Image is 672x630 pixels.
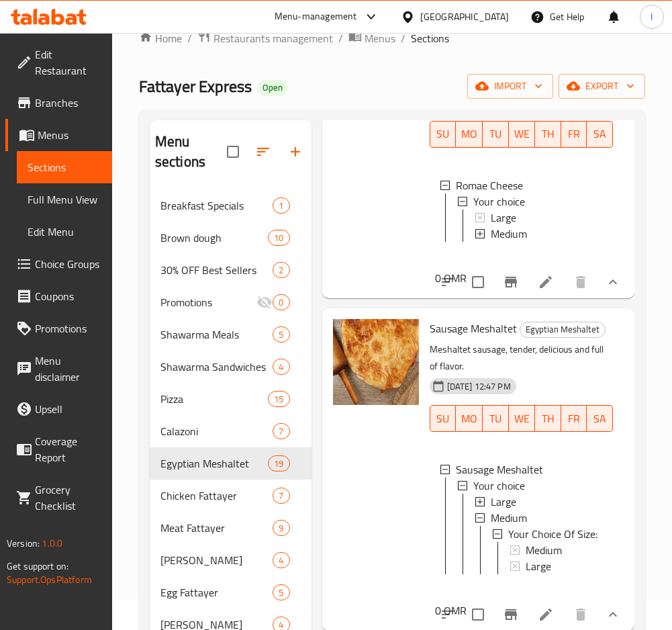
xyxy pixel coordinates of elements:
a: Full Menu View [17,183,112,216]
div: Breakfast Specials1 [150,189,311,222]
button: WE [509,121,535,148]
p: Meshaltet sausage, tender, delicious and full of flavor. [430,341,613,375]
a: Promotions [5,312,112,345]
div: Calazoni7 [150,415,311,447]
span: 19 [269,457,289,470]
a: Menus [5,119,112,151]
span: 30% OFF Best Sellers [160,262,273,278]
span: WE [514,409,530,429]
span: Edit Menu [28,224,101,240]
a: Restaurants management [197,30,333,47]
li: / [338,30,343,46]
span: Romae Cheese [456,177,523,193]
span: 0 [273,296,289,309]
a: Coverage Report [5,425,112,474]
span: Sausage Meshaltet [430,318,517,339]
button: FR [561,405,587,432]
span: Fattayer Express [139,71,252,101]
button: Branch-specific-item [495,266,527,298]
a: Branches [5,87,112,119]
span: Coupons [35,288,101,304]
a: Sections [17,151,112,183]
li: / [401,30,405,46]
span: Medium [526,542,562,558]
span: SA [592,124,608,144]
a: Menus [348,30,395,47]
div: items [268,455,289,471]
div: Meat Fattayer [160,520,273,536]
button: SA [587,121,613,148]
span: Select all sections [219,138,247,166]
button: delete [565,266,597,298]
div: Egyptian Meshaltet [520,322,606,338]
span: FR [567,409,582,429]
span: Sausage Meshaltet [456,461,543,478]
span: 4 [273,361,289,373]
h2: Menu sections [155,132,227,172]
svg: Show Choices [605,606,621,623]
a: Edit menu item [538,606,554,623]
span: Chicken Fattayer [160,488,273,504]
span: Edit Restaurant [35,46,101,79]
a: Support.OpsPlatform [7,571,92,588]
span: Select to update [464,600,492,629]
button: TU [483,121,509,148]
span: Menu disclaimer [35,353,101,385]
a: Menu disclaimer [5,345,112,393]
span: TH [540,124,556,144]
span: Sections [28,159,101,175]
span: Shawarma Meals [160,326,273,343]
span: Calazoni [160,423,273,439]
div: Shawarma Sandwiches [160,359,273,375]
div: Pizza15 [150,383,311,415]
span: SA [592,409,608,429]
span: Grocery Checklist [35,482,101,514]
div: Egg Fattayer [160,584,273,600]
span: Sections [411,30,449,46]
button: import [467,74,553,99]
span: TU [488,124,503,144]
a: Upsell [5,393,112,425]
span: Version: [7,535,40,552]
button: show more [597,266,629,298]
span: Branches [35,95,101,111]
span: TH [540,409,556,429]
span: WE [514,124,530,144]
div: items [273,326,289,343]
a: Edit menu item [538,274,554,290]
div: Open [257,80,288,96]
div: Menu-management [275,9,357,25]
button: FR [561,121,587,148]
a: Coupons [5,280,112,312]
span: 10 [269,232,289,244]
span: FR [567,124,582,144]
button: MO [456,121,483,148]
span: Brown dough [160,230,268,246]
span: 5 [273,328,289,341]
span: Full Menu View [28,191,101,208]
span: Restaurants management [213,30,333,46]
span: TU [488,409,503,429]
span: Egyptian Meshaltet [160,455,268,471]
span: MO [461,124,477,144]
span: SU [436,409,451,429]
div: Promotions0 [150,286,311,318]
div: items [273,197,289,214]
div: [GEOGRAPHIC_DATA] [420,9,509,24]
span: 7 [273,425,289,438]
span: MO [461,409,477,429]
button: TH [535,121,561,148]
span: [PERSON_NAME] [160,552,273,568]
span: Your choice [473,478,525,494]
span: Your Choice Of Size: [508,526,597,542]
span: I [651,9,653,24]
span: 1 [273,199,289,212]
img: Sausage Meshaltet [333,319,419,405]
span: 7 [273,490,289,502]
span: 9 [273,522,289,535]
svg: Inactive section [256,294,273,310]
div: [PERSON_NAME]4 [150,544,311,576]
svg: Show Choices [605,274,621,290]
span: [DATE] 12:47 PM [442,380,516,393]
